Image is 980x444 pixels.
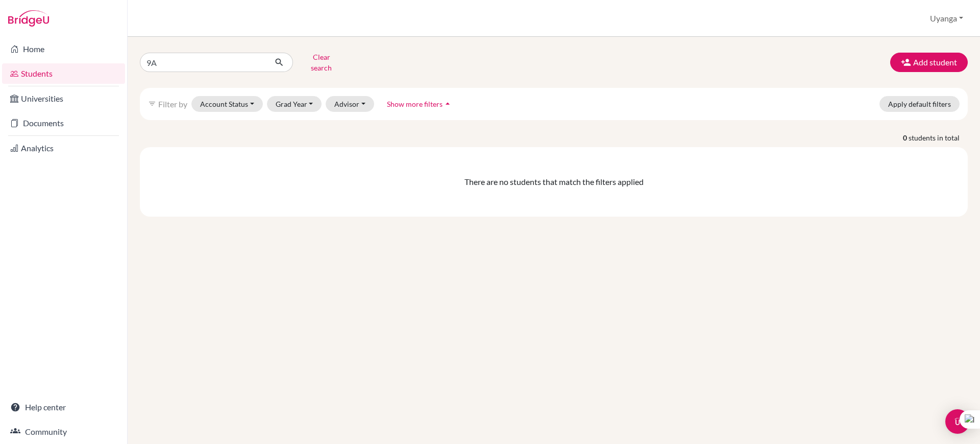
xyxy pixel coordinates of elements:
div: Open Intercom Messenger [945,409,970,434]
a: Community [2,422,125,442]
a: Documents [2,113,125,133]
button: Account Status [191,96,263,112]
button: Add student [890,53,968,72]
button: Show more filtersarrow_drop_up [378,96,461,112]
input: Find student by name... [140,53,266,72]
span: students in total [909,132,968,143]
button: Clear search [293,49,350,76]
a: Help center [2,397,125,417]
button: Grad Year [267,96,322,112]
span: Show more filters [387,100,443,108]
button: Uyanga [925,9,968,28]
strong: 0 [903,132,909,143]
i: filter_list [148,100,156,108]
a: Home [2,39,125,59]
button: Apply default filters [879,96,960,112]
img: Bridge-U [8,10,49,27]
button: Advisor [326,96,374,112]
a: Universities [2,88,125,109]
a: Analytics [2,138,125,158]
span: Filter by [158,99,187,109]
i: arrow_drop_up [443,99,453,109]
a: Students [2,63,125,84]
div: There are no students that match the filters applied [148,176,960,188]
